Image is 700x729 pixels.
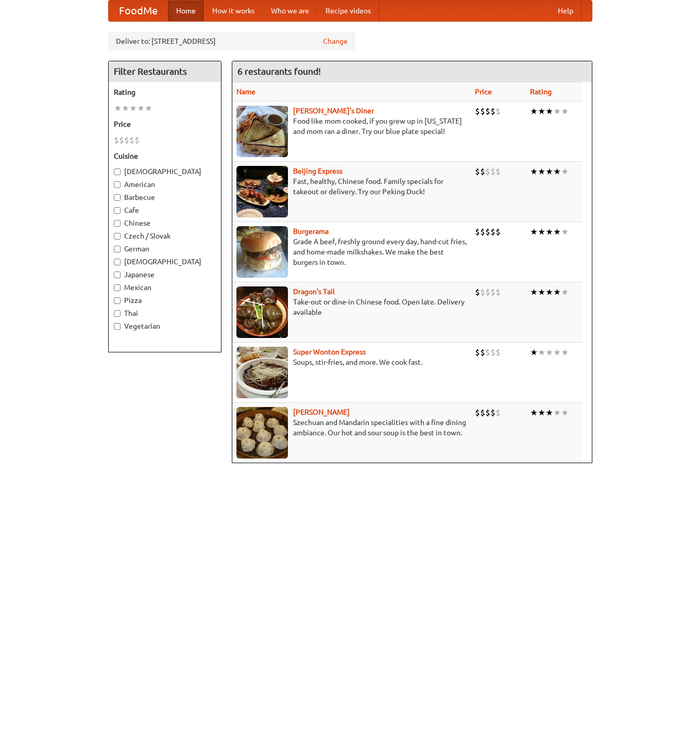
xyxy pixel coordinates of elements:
[236,116,467,137] p: Food like mom cooked, if you grew up in [US_STATE] and mom ran a diner. Try our blue plate special!
[137,103,145,114] li: ★
[485,106,490,117] li: $
[485,226,490,238] li: $
[114,218,216,228] label: Chinese
[114,231,216,241] label: Czech / Slovak
[236,226,288,278] img: burgerama.jpg
[545,407,553,418] li: ★
[496,166,501,177] li: $
[293,167,343,175] b: Beijing Express
[475,407,480,418] li: $
[236,166,288,217] img: beijing.jpg
[561,407,569,418] li: ★
[496,226,501,238] li: $
[553,106,561,117] li: ★
[485,407,490,418] li: $
[490,407,496,418] li: $
[561,166,569,177] li: ★
[553,226,561,238] li: ★
[114,166,216,177] label: [DEMOGRAPHIC_DATA]
[538,106,545,117] li: ★
[561,286,569,298] li: ★
[561,226,569,238] li: ★
[490,347,496,358] li: $
[109,61,221,82] h4: Filter Restaurants
[114,308,216,318] label: Thai
[114,205,216,215] label: Cafe
[530,88,552,96] a: Rating
[553,407,561,418] li: ★
[204,1,263,21] a: How it works
[475,166,480,177] li: $
[124,134,129,146] li: $
[129,134,134,146] li: $
[119,134,124,146] li: $
[236,286,288,338] img: dragon.jpg
[490,106,496,117] li: $
[485,166,490,177] li: $
[114,310,121,317] input: Thai
[114,220,121,227] input: Chinese
[475,226,480,238] li: $
[237,66,321,76] ng-pluralize: 6 restaurants found!
[114,244,216,254] label: German
[530,166,538,177] li: ★
[561,347,569,358] li: ★
[114,103,122,114] li: ★
[293,287,335,296] b: Dragon's Tail
[114,194,121,201] input: Barbecue
[134,134,140,146] li: $
[530,226,538,238] li: ★
[114,181,121,188] input: American
[475,88,492,96] a: Price
[480,106,485,117] li: $
[561,106,569,117] li: ★
[114,284,121,291] input: Mexican
[550,1,582,21] a: Help
[545,226,553,238] li: ★
[480,407,485,418] li: $
[293,408,350,416] b: [PERSON_NAME]
[114,257,216,267] label: [DEMOGRAPHIC_DATA]
[545,106,553,117] li: ★
[145,103,152,114] li: ★
[480,166,485,177] li: $
[323,36,348,46] a: Change
[485,286,490,298] li: $
[496,347,501,358] li: $
[293,348,366,356] a: Super Wonton Express
[485,347,490,358] li: $
[236,347,288,398] img: superwonton.jpg
[129,103,137,114] li: ★
[236,417,467,438] p: Szechuan and Mandarin specialities with a fine dining ambiance. Our hot and sour soup is the best...
[530,286,538,298] li: ★
[490,286,496,298] li: $
[480,226,485,238] li: $
[236,297,467,317] p: Take-out or dine-in Chinese food. Open late. Delivery available
[236,357,467,367] p: Soups, stir-fries, and more. We cook fast.
[545,347,553,358] li: ★
[236,176,467,197] p: Fast, healthy, Chinese food. Family specials for takeout or delivery. Try our Peking Duck!
[475,286,480,298] li: $
[236,407,288,459] img: shandong.jpg
[538,286,545,298] li: ★
[114,207,121,214] input: Cafe
[530,106,538,117] li: ★
[293,227,329,235] b: Burgerama
[496,106,501,117] li: $
[538,407,545,418] li: ★
[168,1,204,21] a: Home
[114,151,216,161] h5: Cuisine
[114,269,216,280] label: Japanese
[293,107,374,115] a: [PERSON_NAME]'s Diner
[114,246,121,252] input: German
[236,88,255,96] a: Name
[545,166,553,177] li: ★
[490,226,496,238] li: $
[263,1,317,21] a: Who we are
[114,323,121,330] input: Vegetarian
[496,407,501,418] li: $
[122,103,129,114] li: ★
[490,166,496,177] li: $
[114,168,121,175] input: [DEMOGRAPHIC_DATA]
